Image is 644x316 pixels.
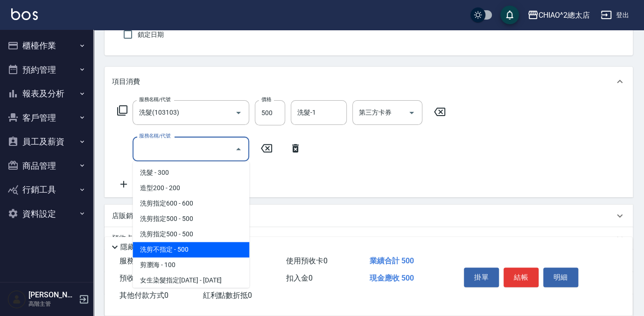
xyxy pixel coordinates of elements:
[119,291,168,300] span: 其他付款方式 0
[4,130,90,154] button: 員工及薪資
[105,227,633,249] div: 預收卡販賣
[203,291,252,300] span: 紅利點數折抵 0
[286,256,328,265] span: 使用預收卡 0
[133,257,249,273] span: 剪瀏海 - 100
[112,77,140,87] p: 項目消費
[524,6,594,25] button: CHIAO^2總太店
[119,256,162,265] span: 服務消費 500
[133,227,249,242] span: 洗剪指定500 - 500
[370,274,414,282] span: 現金應收 500
[543,268,578,287] button: 明細
[4,106,90,130] button: 客戶管理
[28,300,76,308] p: 高階主管
[133,273,249,288] span: 女生染髮指定[DATE] - [DATE]
[4,82,90,106] button: 報表及分析
[231,105,246,120] button: Open
[133,180,249,196] span: 造型200 - 200
[133,242,249,257] span: 洗剪不指定 - 500
[231,142,246,157] button: Close
[4,178,90,202] button: 行銷工具
[105,67,633,96] div: 項目消費
[597,7,633,24] button: 登出
[11,8,38,20] img: Logo
[139,132,170,139] label: 服務名稱/代號
[119,274,161,282] span: 預收卡販賣 0
[4,154,90,178] button: 商品管理
[138,30,164,40] span: 鎖定日期
[404,105,419,120] button: Open
[112,211,140,221] p: 店販銷售
[28,290,76,300] h5: [PERSON_NAME]
[139,96,170,103] label: 服務名稱/代號
[133,211,249,227] span: 洗剪指定500 - 500
[105,205,633,227] div: 店販銷售
[133,165,249,180] span: 洗髮 - 300
[4,58,90,82] button: 預約管理
[4,202,90,226] button: 資料設定
[370,256,414,265] span: 業績合計 500
[120,242,162,252] p: 隱藏業績明細
[500,6,519,24] button: save
[286,274,313,282] span: 扣入金 0
[464,268,499,287] button: 掛單
[112,234,147,243] p: 預收卡販賣
[7,290,26,309] img: Person
[133,196,249,211] span: 洗剪指定600 - 600
[504,268,539,287] button: 結帳
[261,96,271,103] label: 價格
[539,9,590,21] div: CHIAO^2總太店
[4,34,90,58] button: 櫃檯作業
